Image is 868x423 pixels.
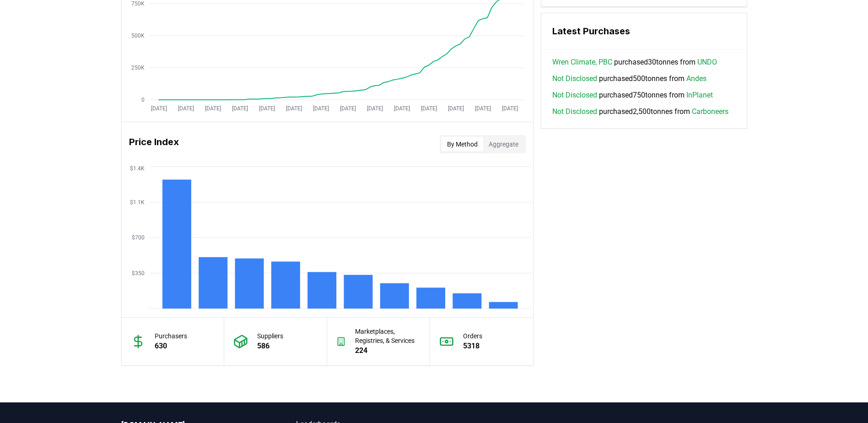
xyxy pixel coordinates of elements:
[130,165,145,172] tspan: $1.4K
[552,24,736,38] h3: Latest Purchases
[205,105,221,112] tspan: [DATE]
[463,341,482,352] p: 5318
[692,106,728,117] a: Carboneers
[501,105,518,112] tspan: [DATE]
[131,33,145,39] tspan: 500K
[151,105,167,112] tspan: [DATE]
[132,234,145,241] tspan: $700
[552,106,728,117] span: purchased 2,500 tonnes from
[483,137,524,152] button: Aggregate
[129,135,179,153] h3: Price Index
[257,331,283,341] p: Suppliers
[552,57,717,68] span: purchased 30 tonnes from
[394,105,410,112] tspan: [DATE]
[552,73,597,84] a: Not Disclosed
[132,270,145,277] tspan: $350
[442,137,483,152] button: By Method
[552,57,612,68] a: Wren Climate, PBC
[447,105,464,112] tspan: [DATE]
[286,105,302,112] tspan: [DATE]
[421,105,437,112] tspan: [DATE]
[313,105,329,112] tspan: [DATE]
[552,106,597,117] a: Not Disclosed
[367,105,383,112] tspan: [DATE]
[552,73,706,84] span: purchased 500 tonnes from
[141,97,145,103] tspan: 0
[552,90,597,101] a: Not Disclosed
[130,199,145,206] tspan: $1.1K
[257,341,283,352] p: 586
[355,327,421,345] p: Marketplaces, Registries, & Services
[131,65,145,71] tspan: 250K
[686,90,713,101] a: InPlanet
[155,331,187,341] p: Purchasers
[178,105,194,112] tspan: [DATE]
[259,105,275,112] tspan: [DATE]
[340,105,356,112] tspan: [DATE]
[552,90,713,101] span: purchased 750 tonnes from
[686,73,706,84] a: Andes
[131,0,145,7] tspan: 750K
[355,345,421,356] p: 224
[232,105,248,112] tspan: [DATE]
[697,57,717,68] a: UNDO
[474,105,491,112] tspan: [DATE]
[463,331,482,341] p: Orders
[155,341,187,352] p: 630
